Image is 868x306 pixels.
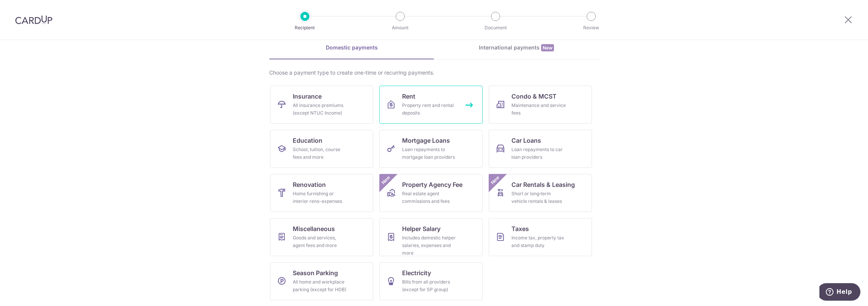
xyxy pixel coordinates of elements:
[270,262,373,300] a: Season ParkingAll home and workplace parking (except for HDB)
[270,130,373,168] a: EducationSchool, tuition, course fees and more
[270,86,373,124] a: InsuranceAll insurance premiums (except NTUC Income)
[270,174,373,212] a: RenovationHome furnishing or interior reno-expenses
[489,174,502,186] span: New
[511,146,566,161] div: Loan repayments to car loan providers
[402,190,457,205] div: Real estate agent commissions and fees
[270,218,373,256] a: MiscellaneousGoods and services, agent fees and more
[293,278,347,293] div: All home and workplace parking (except for HDB)
[379,86,483,124] a: RentProperty rent and rental deposits
[511,234,566,249] div: Income tax, property tax and stamp duty
[293,92,322,101] span: Insurance
[511,92,557,101] span: Condo & MCST
[293,268,338,277] span: Season Parking
[434,44,599,52] div: International payments
[372,24,428,32] p: Amount
[489,130,592,168] a: Car LoansLoan repayments to car loan providers
[511,180,575,189] span: Car Rentals & Leasing
[379,174,483,212] a: Property Agency FeeReal estate agent commissions and feesNew
[269,44,434,51] div: Domestic payments
[293,146,347,161] div: School, tuition, course fees and more
[402,224,440,233] span: Helper Salary
[293,180,326,189] span: Renovation
[269,69,599,76] div: Choose a payment type to create one-time or recurring payments.
[402,102,457,117] div: Property rent and rental deposits
[819,283,860,302] iframe: Opens a widget where you can find more information
[467,24,524,32] p: Document
[293,190,347,205] div: Home furnishing or interior reno-expenses
[511,102,566,117] div: Maintenance and service fees
[380,174,392,186] span: New
[511,224,529,233] span: Taxes
[402,180,462,189] span: Property Agency Fee
[402,268,431,277] span: Electricity
[293,224,335,233] span: Miscellaneous
[15,15,52,24] img: CardUp
[511,136,541,145] span: Car Loans
[379,262,483,300] a: ElectricityBills from all providers (except for SP group)
[402,146,457,161] div: Loan repayments to mortgage loan providers
[293,102,347,117] div: All insurance premiums (except NTUC Income)
[277,24,333,32] p: Recipient
[511,190,566,205] div: Short or long‑term vehicle rentals & leases
[293,234,347,249] div: Goods and services, agent fees and more
[489,86,592,124] a: Condo & MCSTMaintenance and service fees
[541,44,554,51] span: New
[489,174,592,212] a: Car Rentals & LeasingShort or long‑term vehicle rentals & leasesNew
[402,234,457,257] div: Includes domestic helper salaries, expenses and more
[489,218,592,256] a: TaxesIncome tax, property tax and stamp duty
[379,218,483,256] a: Helper SalaryIncludes domestic helper salaries, expenses and more
[563,24,619,32] p: Review
[402,136,450,145] span: Mortgage Loans
[379,130,483,168] a: Mortgage LoansLoan repayments to mortgage loan providers
[402,92,415,101] span: Rent
[402,278,457,293] div: Bills from all providers (except for SP group)
[293,136,322,145] span: Education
